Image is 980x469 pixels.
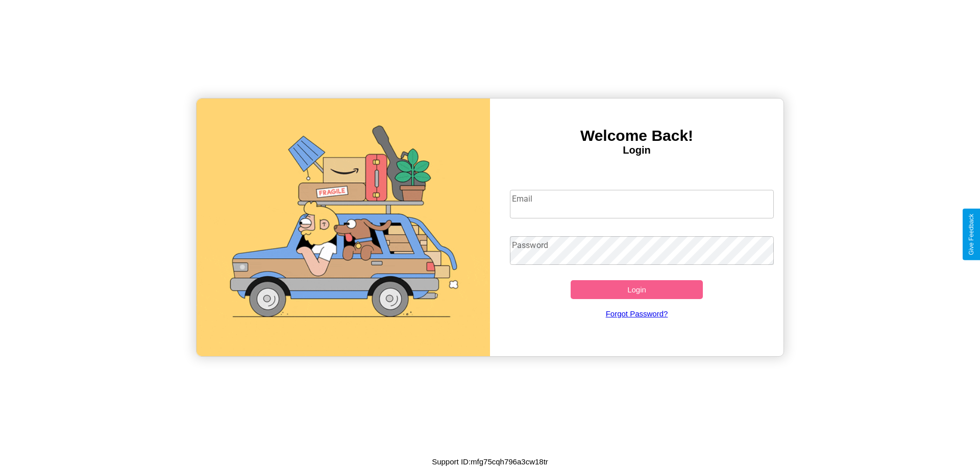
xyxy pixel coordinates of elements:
[432,455,548,468] p: Support ID: mfg75cqh796a3cw18tr
[571,280,703,299] button: Login
[490,144,783,156] h4: Login
[197,98,490,356] img: gif
[505,299,769,328] a: Forgot Password?
[968,214,975,255] div: Give Feedback
[490,127,783,144] h3: Welcome Back!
